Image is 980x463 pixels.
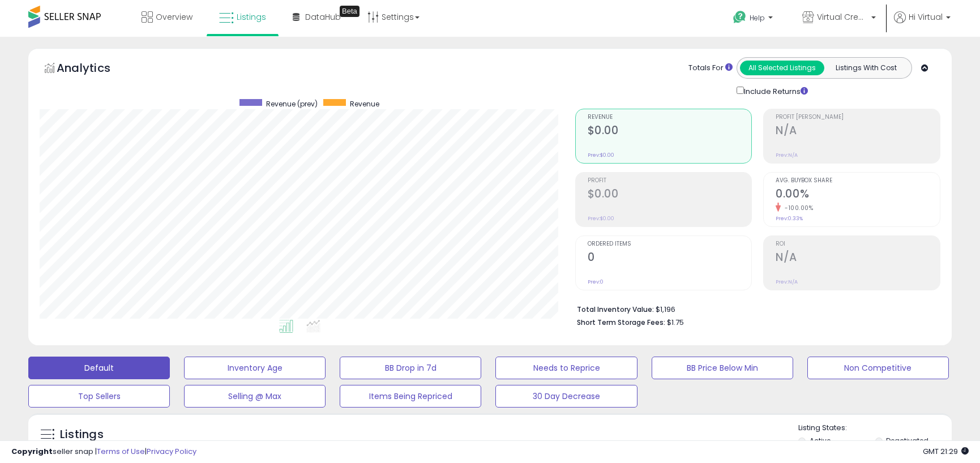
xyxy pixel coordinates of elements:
[588,124,752,139] h2: $0.00
[798,423,952,434] p: Listing States:
[776,178,940,184] span: Avg. Buybox Share
[909,11,943,23] span: Hi Virtual
[588,215,614,222] small: Prev: $0.00
[588,178,752,184] span: Profit
[305,11,341,23] span: DataHub
[266,99,318,109] span: Revenue (prev)
[588,278,604,285] small: Prev: 0
[886,436,928,445] label: Deactivated
[147,446,196,457] a: Privacy Policy
[776,124,940,139] h2: N/A
[740,61,824,75] button: All Selected Listings
[728,84,821,97] div: Include Returns
[577,318,665,327] b: Short Term Storage Fees:
[776,187,940,203] h2: 0.00%
[807,357,949,379] button: Non Competitive
[340,6,360,17] div: Tooltip anchor
[776,215,803,222] small: Prev: 0.33%
[577,305,654,314] b: Total Inventory Value:
[776,251,940,266] h2: N/A
[724,2,784,37] a: Help
[588,187,752,203] h2: $0.00
[781,204,813,212] small: -100.00%
[577,302,932,315] li: $1,196
[28,385,170,408] button: Top Sellers
[588,251,752,266] h2: 0
[340,385,481,408] button: Items Being Repriced
[824,61,908,75] button: Listings With Cost
[776,114,940,121] span: Profit [PERSON_NAME]
[776,152,798,158] small: Prev: N/A
[156,11,192,23] span: Overview
[184,357,326,379] button: Inventory Age
[817,11,868,23] span: Virtual Creative USA
[667,317,684,328] span: $1.75
[588,152,614,158] small: Prev: $0.00
[184,385,326,408] button: Selling @ Max
[57,60,132,79] h5: Analytics
[340,357,481,379] button: BB Drop in 7d
[733,10,747,24] i: Get Help
[776,278,798,285] small: Prev: N/A
[750,13,765,23] span: Help
[776,241,940,247] span: ROI
[588,241,752,247] span: Ordered Items
[350,99,379,109] span: Revenue
[923,446,969,457] span: 2025-10-7 21:29 GMT
[28,357,170,379] button: Default
[588,114,752,121] span: Revenue
[688,63,733,74] div: Totals For
[495,385,637,408] button: 30 Day Decrease
[237,11,266,23] span: Listings
[60,427,104,443] h5: Listings
[810,436,831,445] label: Active
[97,446,145,457] a: Terms of Use
[894,11,951,37] a: Hi Virtual
[11,446,53,457] strong: Copyright
[11,447,196,457] div: seller snap | |
[652,357,793,379] button: BB Price Below Min
[495,357,637,379] button: Needs to Reprice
